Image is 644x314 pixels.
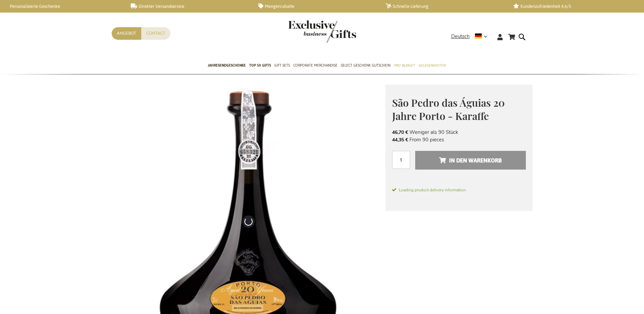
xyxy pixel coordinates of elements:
[131,3,247,9] a: Direkter Versandservice
[288,20,322,43] a: store logo
[451,33,470,40] span: Deutsch
[341,57,390,74] a: Select Geschenk Gutschein
[288,20,356,43] img: Exclusive Business gifts logo
[141,27,170,40] a: Contact
[249,57,271,74] a: TOP 50 Gifts
[418,57,445,74] a: Gelegenheiten
[3,3,120,9] a: Personalisierte Geschenke
[249,62,271,69] span: TOP 50 Gifts
[392,129,408,136] span: 46,70 €
[293,57,337,74] a: Corporate Merchandise
[386,3,502,9] a: Schnelle Lieferung
[392,137,408,143] span: 44,35 €
[394,57,415,74] a: Pro Budget
[293,62,337,69] span: Corporate Merchandise
[392,136,526,143] li: From 90 pieces
[112,27,141,40] a: Angebot
[392,151,410,169] input: Menge
[208,57,246,74] a: Jahresendgeschenke
[513,3,630,9] a: Kundenzufriedenheit 4,6/5
[274,57,290,74] a: Gift Sets
[392,128,526,136] li: Weniger als 90 Stück
[394,62,415,69] span: Pro Budget
[258,3,375,9] a: Mengenrabatte
[274,62,290,69] span: Gift Sets
[392,187,526,193] span: Loading product delivery information.
[341,62,390,69] span: Select Geschenk Gutschein
[392,96,505,123] span: São Pedro das Águias 20 Jahre Porto - Karaffe
[208,62,246,69] span: Jahresendgeschenke
[418,62,445,69] span: Gelegenheiten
